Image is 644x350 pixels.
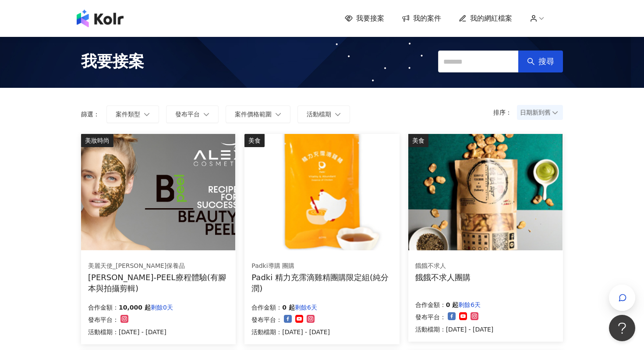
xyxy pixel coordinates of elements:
[166,105,219,123] button: 發布平台
[459,14,512,23] a: 我的網紅檔案
[251,327,330,337] p: 活動檔期：[DATE] - [DATE]
[244,134,399,250] img: Padki 精力充霈滴雞精(團購限定組)
[282,302,295,313] p: 0 起
[81,111,99,118] p: 篩選：
[244,134,265,147] div: 美食
[251,302,282,313] p: 合作金額：
[520,106,560,119] span: 日期新到舊
[470,14,512,23] span: 我的網紅檔案
[175,111,200,118] span: 發布平台
[527,58,535,65] span: search
[413,14,441,23] span: 我的案件
[415,262,471,271] div: 餓餓不求人
[151,302,173,313] p: 剩餘0天
[88,327,173,337] p: 活動檔期：[DATE] - [DATE]
[81,134,235,250] img: ALEX B-PEEL療程
[251,272,392,294] div: Padki 精力充霈滴雞精團購限定組(純分潤)
[226,105,290,123] button: 案件價格範圍
[106,105,159,123] button: 案件類型
[251,314,282,325] p: 發布平台：
[88,314,119,325] p: 發布平台：
[415,272,471,283] div: 餓餓不求人團購
[77,10,124,27] img: logo
[415,324,494,335] p: 活動檔期：[DATE] - [DATE]
[446,299,459,310] p: 0 起
[235,111,272,118] span: 案件價格範圍
[81,51,144,72] span: 我要接案
[295,302,317,313] p: 剩餘6天
[408,134,428,147] div: 美食
[119,302,151,313] p: 10,000 起
[356,14,384,23] span: 我要接案
[415,299,446,310] p: 合作金額：
[307,111,331,118] span: 活動檔期
[345,14,384,23] a: 我要接案
[251,262,392,271] div: Padki導購 團購
[458,299,481,310] p: 剩餘6天
[402,14,441,23] a: 我的案件
[538,57,554,66] span: 搜尋
[81,134,113,147] div: 美妝時尚
[408,134,563,250] img: 餓餓不求人系列
[88,262,228,271] div: 美麗天使_[PERSON_NAME]保養品
[116,111,140,118] span: 案件類型
[609,315,635,341] iframe: Help Scout Beacon - Open
[297,105,350,123] button: 活動檔期
[493,109,517,116] p: 排序：
[415,312,446,322] p: 發布平台：
[88,302,119,313] p: 合作金額：
[518,51,563,72] button: 搜尋
[88,272,229,294] div: [PERSON_NAME]-PEEL療程體驗(有腳本與拍攝剪輯)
